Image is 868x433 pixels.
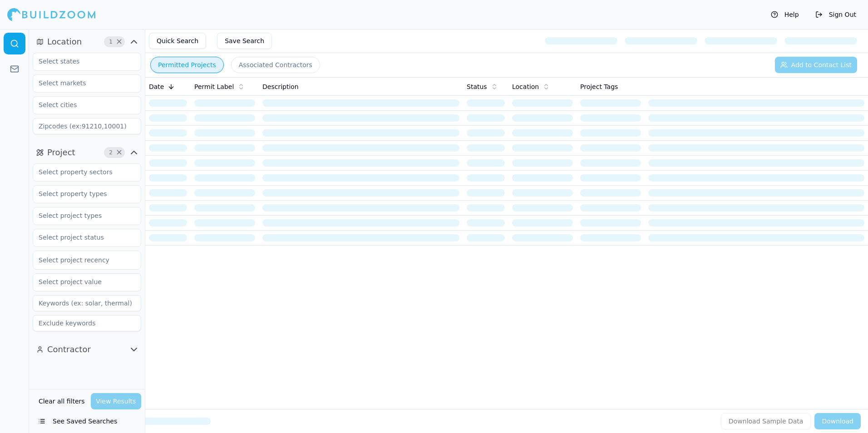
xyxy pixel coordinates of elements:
span: Status [467,82,487,91]
button: Contractor [33,342,141,357]
span: Project [47,146,75,159]
button: Quick Search [149,33,206,49]
input: Select project value [33,274,129,290]
button: Associated Contractors [231,57,320,73]
button: Save Search [217,33,272,49]
input: Keywords (ex: solar, thermal) [33,295,141,311]
span: Location [47,35,82,48]
input: Select cities [33,97,129,113]
button: Project2Clear Project filters [33,145,141,160]
span: Permit Label [194,82,234,91]
button: See Saved Searches [33,413,141,429]
span: Project Tags [580,82,618,91]
span: Clear Project filters [116,150,123,155]
span: 1 [106,37,115,46]
input: Select project status [33,229,129,246]
button: Sign Out [811,7,861,22]
span: Location [512,82,539,91]
span: Contractor [47,343,91,356]
input: Select states [33,53,129,69]
button: Location1Clear Location filters [33,34,141,49]
span: Clear Location filters [116,39,123,44]
span: Description [262,82,299,91]
input: Zipcodes (ex:91210,10001) [33,118,141,134]
button: Help [766,7,804,22]
input: Select property sectors [33,164,129,180]
input: Select project types [33,207,129,224]
button: Clear all filters [36,393,87,409]
span: Date [149,82,164,91]
input: Select property types [33,186,129,202]
button: Permitted Projects [150,57,224,73]
input: Select markets [33,75,129,91]
input: Exclude keywords [33,315,141,331]
span: 2 [106,148,115,157]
